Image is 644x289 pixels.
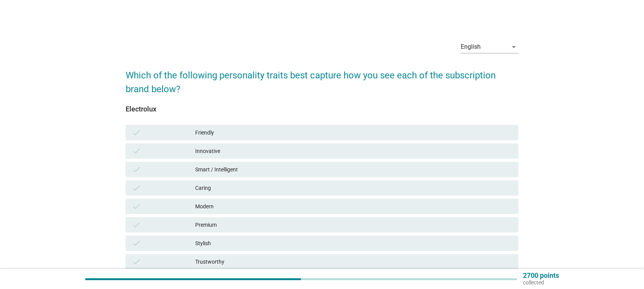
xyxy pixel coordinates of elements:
[195,202,512,211] div: Modern
[132,220,141,229] i: check
[195,257,512,266] div: Trustworthy
[126,61,518,96] h2: Which of the following personality traits best capture how you see each of the subscription brand...
[132,257,141,266] i: check
[132,146,141,156] i: check
[132,202,141,211] i: check
[523,272,559,279] p: 2700 points
[132,128,141,137] i: check
[132,239,141,248] i: check
[461,43,481,50] div: English
[132,165,141,174] i: check
[132,183,141,193] i: check
[195,146,512,156] div: Innovative
[195,183,512,193] div: Caring
[195,165,512,174] div: Smart / Intelligent
[523,279,559,286] p: collected
[195,220,512,229] div: Premium
[195,239,512,248] div: Stylish
[509,42,518,51] i: arrow_drop_down
[126,104,518,114] div: Electrolux
[195,128,512,137] div: Friendly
